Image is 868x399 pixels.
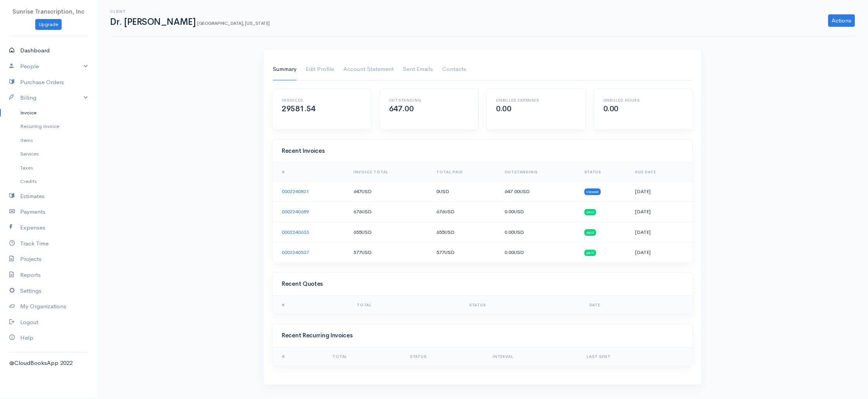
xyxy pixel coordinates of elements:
[498,181,579,202] td: 647.00
[444,249,455,256] span: USD
[430,242,498,263] td: 577
[347,242,431,263] td: 577
[584,209,596,215] span: paid
[584,188,601,195] span: viewed
[439,188,449,195] span: USD
[343,59,394,80] a: Account Statement
[272,347,326,366] th: #
[282,332,683,339] h4: Recent Recurring Invoices
[282,249,309,256] a: 0002240537
[351,296,463,314] th: Total
[430,163,498,181] th: Total Paid
[362,229,372,235] span: USD
[282,98,362,102] h6: Invoiced
[514,249,524,256] span: USD
[514,229,524,235] span: USD
[584,250,596,256] span: paid
[389,98,469,102] h6: Outstanding
[578,163,629,181] th: Status
[496,105,576,113] h2: 0.00
[430,181,498,202] td: 0
[347,163,431,181] th: Invoice Total
[282,281,683,287] h4: Recent Quotes
[498,202,579,222] td: 0.00
[282,105,362,113] h2: 29581.54
[629,242,692,263] td: [DATE]
[496,98,576,102] h6: Unbilled Expenses
[272,163,347,181] th: #
[197,20,270,26] span: [GEOGRAPHIC_DATA], [US_STATE]
[629,181,692,202] td: [DATE]
[514,208,524,215] span: USD
[347,222,431,242] td: 655
[603,98,684,102] h6: Unbilled Hours
[430,222,498,242] td: 655
[580,347,692,366] th: Last Sent
[272,296,351,314] th: #
[403,59,433,80] a: Sent Emails
[498,163,579,181] th: Outstanding
[110,9,270,14] h6: Client
[629,163,692,181] th: Due Date
[444,229,455,235] span: USD
[828,14,855,27] a: Actions
[584,229,596,235] span: paid
[326,347,404,366] th: Total
[583,296,692,314] th: Date
[389,105,469,113] h2: 647.00
[347,202,431,222] td: 676
[498,242,579,263] td: 0.00
[444,208,455,215] span: USD
[463,296,583,314] th: Status
[486,347,580,366] th: Interval
[603,105,684,113] h2: 0.00
[282,148,683,154] h4: Recent Invoices
[282,188,309,195] a: 0002240831
[110,17,270,27] h1: Dr. [PERSON_NAME]
[306,59,334,80] a: Edit Profile
[9,359,88,368] div: @CloudBooksApp 2022
[629,202,692,222] td: [DATE]
[273,59,296,80] a: Summary
[362,249,372,256] span: USD
[442,59,466,80] a: Contacts
[520,188,530,195] span: USD
[282,229,309,235] a: 0002240633
[362,188,372,195] span: USD
[498,222,579,242] td: 0.00
[35,19,62,30] a: Upgrade
[347,181,431,202] td: 647
[430,202,498,222] td: 676
[629,222,692,242] td: [DATE]
[362,208,372,215] span: USD
[404,347,486,366] th: Status
[12,8,84,15] span: Sunrise Transcription, Inc
[282,208,309,215] a: 0002240689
